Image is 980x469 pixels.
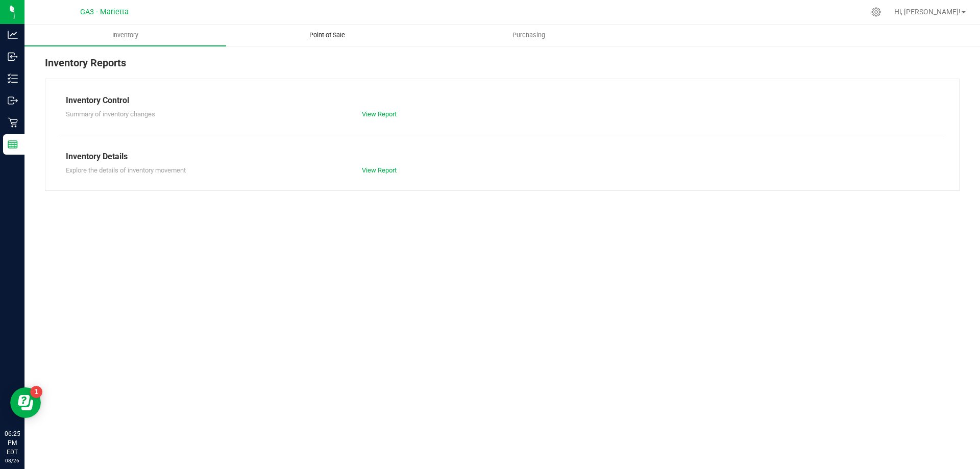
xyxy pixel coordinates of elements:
[66,166,186,174] span: Explore the details of inventory movement
[66,110,155,118] span: Summary of inventory changes
[10,387,41,418] iframe: Resource center
[894,8,961,16] span: Hi, [PERSON_NAME]!
[5,457,20,464] p: 08/26
[24,24,226,46] a: Inventory
[30,386,42,398] iframe: Resource center unread badge
[8,95,18,106] inline-svg: Outbound
[8,73,18,84] inline-svg: Inventory
[8,52,18,62] inline-svg: Inbound
[66,94,939,107] div: Inventory Control
[8,117,18,128] inline-svg: Retail
[499,31,559,40] span: Purchasing
[296,31,359,40] span: Point of Sale
[226,24,428,46] a: Point of Sale
[66,151,939,163] div: Inventory Details
[8,139,18,150] inline-svg: Reports
[5,429,20,457] p: 06:25 PM EDT
[870,7,883,17] div: Manage settings
[362,166,397,174] a: View Report
[8,30,18,40] inline-svg: Analytics
[80,8,129,16] span: GA3 - Marietta
[45,55,960,79] div: Inventory Reports
[99,31,152,40] span: Inventory
[428,24,629,46] a: Purchasing
[362,110,397,118] a: View Report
